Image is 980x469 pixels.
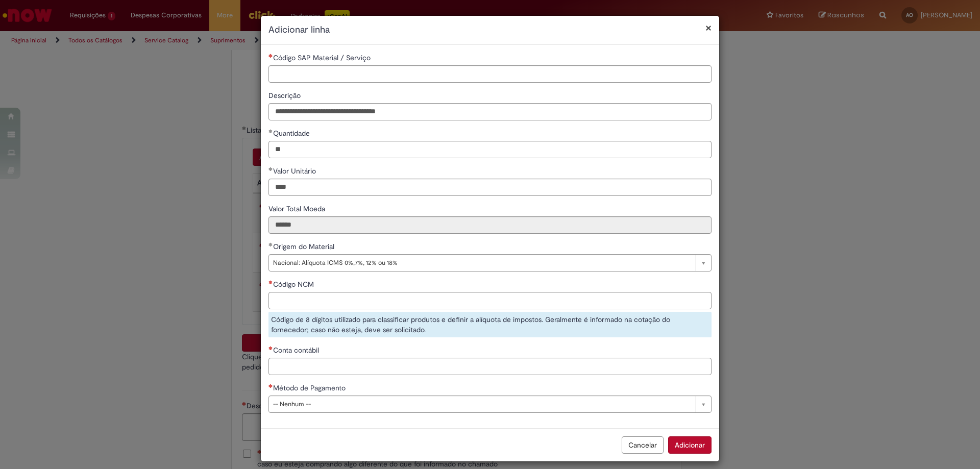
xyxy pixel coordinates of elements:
button: Adicionar [668,436,712,454]
span: Necessários [268,346,273,350]
input: Código SAP Material / Serviço [268,65,712,83]
span: Código SAP Material / Serviço [273,53,373,62]
span: Nacional: Alíquota ICMS 0%,7%, 12% ou 18% [273,255,691,271]
input: Valor Total Moeda [268,216,712,234]
input: Código NCM [268,292,712,309]
span: Valor Unitário [273,166,318,176]
span: Descrição [268,91,303,100]
div: Código de 8 dígitos utilizado para classificar produtos e definir a alíquota de impostos. Geralme... [268,312,712,337]
h2: Adicionar linha [268,23,712,37]
span: Obrigatório Preenchido [268,242,273,246]
span: Conta contábil [273,345,321,355]
span: Quantidade [273,129,312,138]
input: Conta contábil [268,358,712,375]
input: Valor Unitário [268,179,712,196]
span: Obrigatório Preenchido [268,167,273,171]
button: Cancelar [622,436,664,454]
span: Obrigatório Preenchido [268,129,273,133]
span: Somente leitura - Valor Total Moeda [268,204,327,213]
span: Código NCM [273,280,316,289]
span: Necessários [268,280,273,284]
span: Método de Pagamento [273,383,348,392]
input: Quantidade [268,141,712,158]
span: -- Nenhum -- [273,396,691,412]
span: Origem do Material [273,242,336,251]
span: Necessários [268,54,273,58]
input: Descrição [268,103,712,120]
span: Necessários [268,384,273,388]
button: Fechar modal [705,22,712,33]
